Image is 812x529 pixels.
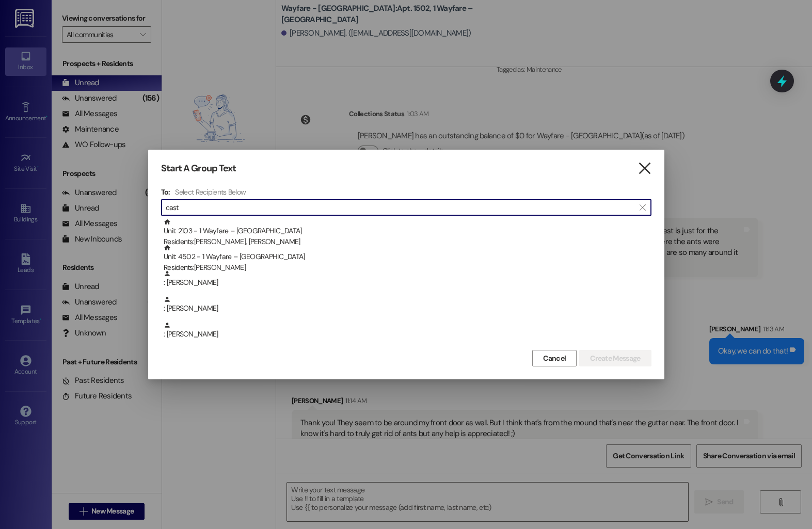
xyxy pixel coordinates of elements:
[164,262,651,273] div: Residents: [PERSON_NAME]
[164,270,651,288] div: : [PERSON_NAME]
[175,187,246,197] h4: Select Recipients Below
[590,353,640,364] span: Create Message
[634,200,651,215] button: Clear text
[638,163,651,174] i: 
[161,163,236,174] h3: Start A Group Text
[579,350,651,366] button: Create Message
[161,218,651,244] div: Unit: 2103 - 1 Wayfare – [GEOGRAPHIC_DATA]Residents:[PERSON_NAME], [PERSON_NAME]
[161,244,651,270] div: Unit: 4502 - 1 Wayfare – [GEOGRAPHIC_DATA]Residents:[PERSON_NAME]
[532,350,577,366] button: Cancel
[164,236,651,247] div: Residents: [PERSON_NAME], [PERSON_NAME]
[164,218,651,248] div: Unit: 2103 - 1 Wayfare – [GEOGRAPHIC_DATA]
[164,322,651,340] div: : [PERSON_NAME]
[161,296,651,322] div: : [PERSON_NAME]
[161,322,651,347] div: : [PERSON_NAME]
[161,187,170,197] h3: To:
[164,296,651,314] div: : [PERSON_NAME]
[161,270,651,296] div: : [PERSON_NAME]
[543,353,566,364] span: Cancel
[166,200,634,215] input: Search for any contact or apartment
[640,203,645,212] i: 
[164,244,651,274] div: Unit: 4502 - 1 Wayfare – [GEOGRAPHIC_DATA]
